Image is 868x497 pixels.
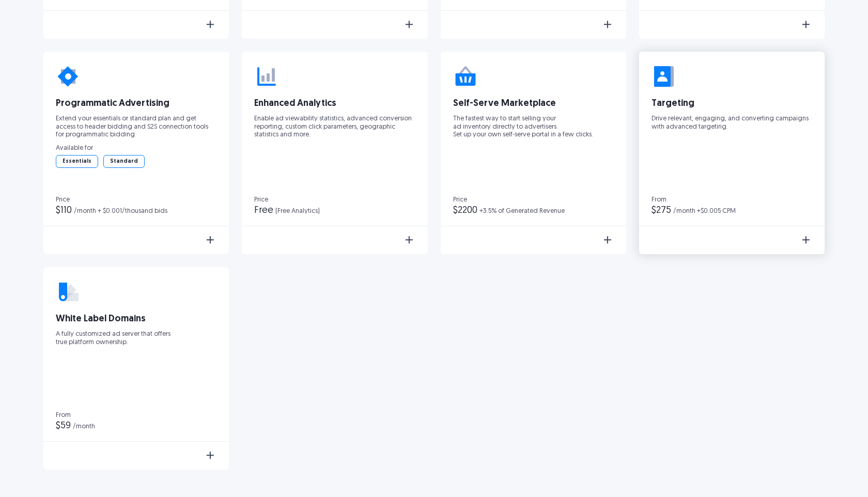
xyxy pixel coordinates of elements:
[453,206,477,215] div: $2200
[254,99,415,108] div: Enhanced Analytics
[56,115,216,139] p: Extend your essentials or standard plan and get access to header bidding and S2S connection tools...
[56,330,216,346] p: A fully customized ad server that offers true platform ownership.
[56,315,216,324] div: White Label Domains
[56,156,98,167] div: Essentials
[56,412,216,418] div: From
[453,99,614,108] div: Self-Serve Marketplace
[673,208,736,214] div: /month +$0.005 CPM
[453,115,614,139] p: The fastest way to start selling your ad inventory directly to advertisers. Set up your own self-...
[56,144,216,152] p: Available for
[254,196,415,203] div: Price
[104,156,144,167] div: Standard
[275,208,320,214] div: (Free Analytics)
[254,115,415,139] p: Enable ad viewability statistics, advanced conversion reporting, custom click parameters, geograp...
[56,422,71,431] div: $59
[652,206,671,215] div: $275
[56,196,216,203] div: Price
[479,208,565,214] div: +3.5% of Generated Revenue
[56,99,216,108] div: Programmatic Advertising
[56,206,72,215] div: $110
[652,196,812,203] div: From
[652,115,812,131] p: Drive relevant, engaging, and converting campaigns with advanced targeting.
[254,206,273,215] div: Free
[453,196,614,203] div: Price
[74,208,167,214] div: /month + $0.001/thousand bids
[73,423,95,430] div: /month
[652,99,812,108] div: Targeting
